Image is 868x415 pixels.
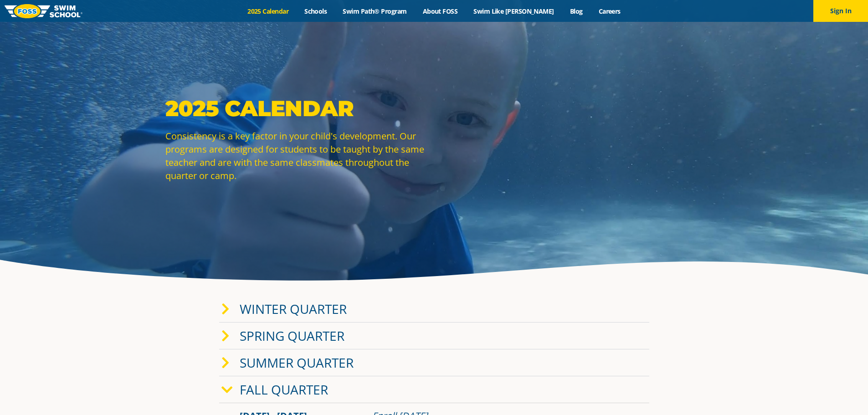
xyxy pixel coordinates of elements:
a: Careers [591,7,628,15]
a: Winter Quarter [240,300,347,318]
a: Swim Like [PERSON_NAME] [466,7,562,15]
a: 2025 Calendar [240,7,297,15]
p: Consistency is a key factor in your child's development. Our programs are designed for students t... [165,129,430,182]
a: Blog [562,7,591,15]
img: FOSS Swim School Logo [5,4,82,18]
a: Schools [297,7,335,15]
a: Fall Quarter [240,381,328,398]
strong: 2025 Calendar [165,95,354,122]
a: Summer Quarter [240,354,354,371]
a: About FOSS [415,7,466,15]
a: Spring Quarter [240,327,344,344]
a: Swim Path® Program [335,7,415,15]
